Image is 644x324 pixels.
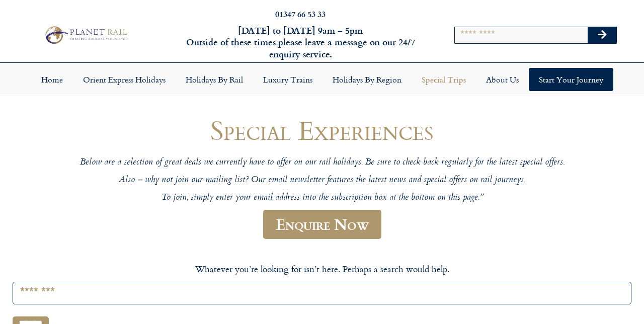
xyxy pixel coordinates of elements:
a: Orient Express Holidays [73,68,176,91]
a: About Us [476,68,529,91]
a: Home [31,68,73,91]
h6: [DATE] to [DATE] 9am – 5pm Outside of these times please leave a message on our 24/7 enquiry serv... [174,25,427,60]
a: Enquire Now [263,210,381,239]
p: Below are a selection of great deals we currently have to offer on our rail holidays. Be sure to ... [20,157,624,169]
nav: Menu [5,68,639,91]
button: Search [588,27,617,43]
p: Also – why not join our mailing list? Our email newsletter features the latest news and special o... [20,175,624,186]
p: Whatever you’re looking for isn’t here. Perhaps a search would help. [13,263,631,276]
a: Holidays by Rail [176,68,253,91]
a: Holidays by Region [323,68,412,91]
a: 01347 66 53 33 [275,8,326,20]
img: Planet Rail Train Holidays Logo [42,24,129,46]
a: Luxury Trains [253,68,323,91]
a: Special Trips [412,68,476,91]
a: Start your Journey [529,68,613,91]
h1: Special Experiences [20,115,624,145]
p: To join, simply enter your email address into the subscription box at the bottom on this page.” [20,192,624,204]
